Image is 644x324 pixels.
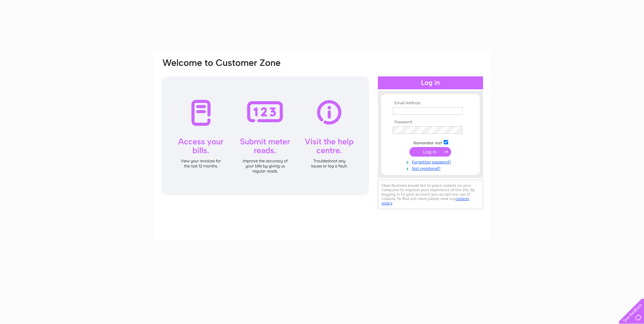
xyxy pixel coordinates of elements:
[391,120,470,125] th: Password:
[378,180,483,209] div: Clear Business would like to place cookies on your computer to improve your experience of the sit...
[393,158,470,165] a: Forgotten password?
[409,147,451,157] input: Submit
[382,196,469,205] a: cookies policy
[391,139,470,146] td: Remember me?
[393,165,470,171] a: Not registered?
[391,101,470,106] th: Email Address:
